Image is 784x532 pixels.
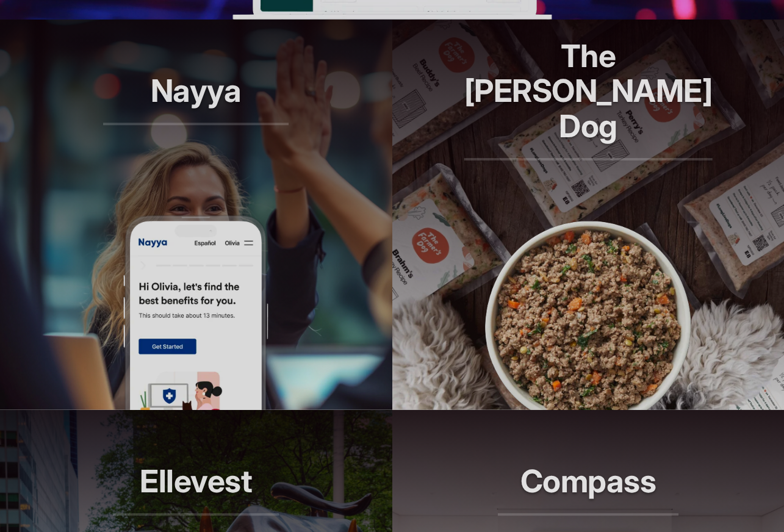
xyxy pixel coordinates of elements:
h2: The [PERSON_NAME] Dog [464,38,713,160]
h2: Ellevest [113,464,279,516]
img: adonis work sample [478,215,698,410]
h2: Compass [498,464,678,516]
h2: Nayya [103,73,289,125]
img: adonis work sample [123,215,269,410]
